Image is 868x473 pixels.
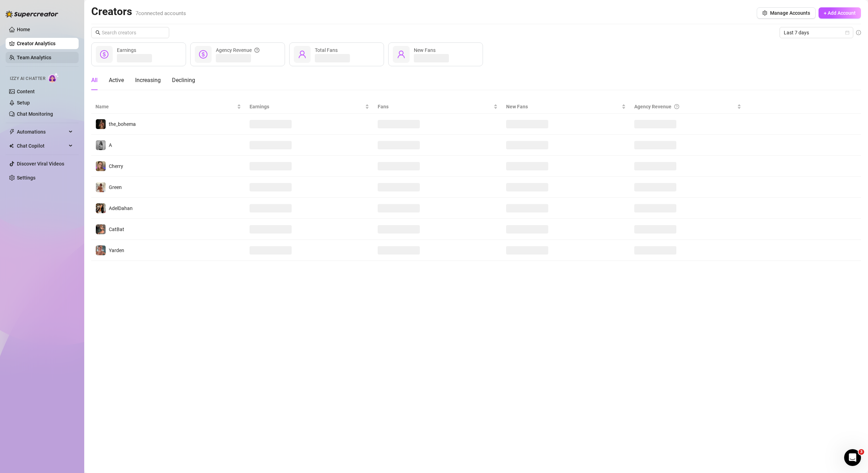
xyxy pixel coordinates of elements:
[17,111,53,117] a: Chat Monitoring
[109,205,133,211] span: AdelDahan
[770,10,810,16] span: Manage Accounts
[117,47,136,53] span: Earnings
[48,73,59,83] img: AI Chatter
[9,143,14,148] img: Chat Copilot
[199,50,207,59] span: dollar-circle
[245,100,374,114] th: Earnings
[378,103,492,110] span: Fans
[96,119,106,129] img: the_bohema
[96,203,106,213] img: AdelDahan
[17,38,73,49] a: Creator Analytics
[784,27,849,38] span: Last 7 days
[17,55,51,60] a: Team Analytics
[856,30,861,35] span: info-circle
[96,224,106,234] img: CatBat
[845,31,849,35] span: calendar
[17,161,64,167] a: Discover Viral Videos
[414,47,436,53] span: New Fans
[506,103,621,110] span: New Fans
[17,27,30,32] a: Home
[91,76,98,85] div: All
[109,121,136,127] span: the_bohema
[172,76,195,85] div: Declining
[254,46,259,54] span: question-circle
[109,76,124,85] div: Active
[96,161,106,171] img: Cherry
[6,11,58,18] img: logo-BBDzfeDw.svg
[96,245,106,255] img: Yarden
[17,100,30,106] a: Setup
[95,30,100,35] span: search
[502,100,630,114] th: New Fans
[135,10,186,16] span: 7 connected accounts
[10,75,45,82] span: Izzy AI Chatter
[95,103,236,110] span: Name
[859,449,864,455] span: 3
[109,163,123,169] span: Cherry
[373,100,502,114] th: Fans
[100,50,108,59] span: dollar-circle
[762,11,767,15] span: setting
[250,103,364,110] span: Earnings
[102,29,159,36] input: Search creators
[96,140,106,150] img: A
[757,7,816,19] button: Manage Accounts
[634,103,736,110] div: Agency Revenue
[96,182,106,192] img: Green
[91,5,186,18] h2: Creators
[216,46,259,54] div: Agency Revenue
[674,103,679,110] span: question-circle
[135,76,161,85] div: Increasing
[17,175,35,181] a: Settings
[91,100,245,114] th: Name
[397,50,405,59] span: user
[109,184,122,190] span: Green
[109,227,124,232] span: CatBat
[819,7,861,19] button: + Add Account
[17,89,35,94] a: Content
[109,248,124,253] span: Yarden
[844,449,861,466] iframe: Intercom live chat
[109,142,112,148] span: A
[17,140,67,151] span: Chat Copilot
[17,126,67,137] span: Automations
[824,10,856,16] span: + Add Account
[315,47,338,53] span: Total Fans
[9,129,15,135] span: thunderbolt
[298,50,306,59] span: user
